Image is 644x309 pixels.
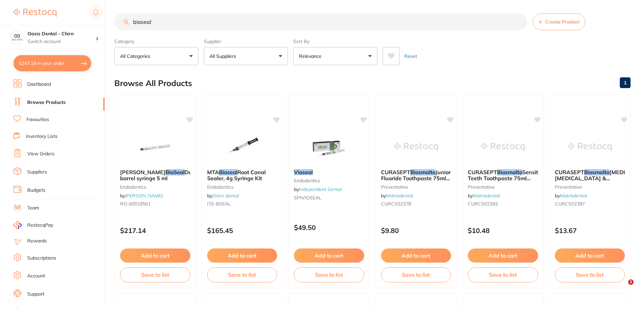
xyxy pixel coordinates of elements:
a: Subscriptions [27,255,56,262]
a: Suppliers [27,169,47,176]
h4: Oasis Dental - Chirn [28,31,96,37]
p: $165.45 [207,227,277,234]
img: CURASEPT Biosmalto Caries, Abrasion & Erosion Mouthwash 300ml 250ppm Fluoride [568,130,612,164]
span: [PERSON_NAME] [120,169,165,176]
button: Save to list [555,267,625,282]
button: Save to list [294,267,364,282]
span: Junior Fluoride Toothpaste 75ml All Fruits Flavour [381,169,451,188]
a: Matrixdental [473,193,500,199]
a: Browse Products [27,99,66,106]
p: All Categories [120,53,153,60]
span: by [294,186,342,192]
span: by [381,193,413,199]
small: preventative [468,184,538,190]
span: CURASEPT [381,169,410,176]
span: Root Canal Sealer, 4g Syringe Kit [207,169,266,182]
span: CURCS02387 [555,201,585,207]
iframe: Intercom live chat [614,279,631,296]
em: BioSeal [165,169,185,176]
button: Add to cart [120,248,190,263]
button: Add to cart [294,248,364,263]
span: MTA [207,169,219,176]
a: Matrixdental [386,193,413,199]
button: Save to list [207,267,277,282]
a: Matrixdental [560,193,587,199]
span: 2 [628,279,634,285]
img: Vioseal [307,130,351,164]
button: Add to cart [468,248,538,263]
span: CURASEPT [468,169,497,176]
span: RestocqPay [27,222,53,229]
button: All Suppliers [204,47,288,65]
label: Sort By [293,38,377,44]
button: Add to cart [207,248,277,263]
span: RO-60019561 [120,201,151,207]
p: $9.80 [381,227,451,234]
p: $217.14 [120,227,190,234]
small: preventative [381,184,451,190]
b: CURASEPT Biosmalto Junior Fluoride Toothpaste 75ml All Fruits Flavour [381,169,451,182]
span: by [468,193,500,199]
em: Bioseal [219,169,237,176]
button: Save to list [120,267,190,282]
small: endodontics [120,184,190,190]
button: Relevance [293,47,377,65]
button: Save to list [381,267,451,282]
span: CURCS02378 [381,201,411,207]
p: $13.67 [555,227,625,234]
p: $49.50 [294,224,364,231]
a: Favourites [27,116,49,123]
a: Inventory Lists [26,133,58,140]
b: MTA Bioseal Root Canal Sealer, 4g Syringe Kit [207,169,277,182]
span: by [555,193,587,199]
span: Sensitive Teeth Toothpaste 75ml 1450ppm [468,169,545,188]
p: Switch account [28,38,96,45]
span: by [120,193,163,199]
p: Relevance [299,53,324,60]
h2: Browse All Products [114,79,192,88]
a: Team [27,205,39,211]
img: ROEKO GuttaFlow BioSeal Dual-barrel syringe 5 ml [133,130,177,164]
a: Budgets [27,187,45,194]
span: CURASEPT [555,169,584,176]
a: RestocqPay [13,221,53,229]
span: Create Product [545,19,579,25]
img: MTA Bioseal Root Canal Sealer, 4g Syringe Kit [220,130,264,164]
button: $247.19 in your order [13,55,91,71]
em: Biosmalto [497,169,522,176]
label: Category [114,38,198,44]
a: Support [27,291,44,298]
p: All Suppliers [210,53,239,60]
button: Add to cart [381,248,451,263]
img: RestocqPay [13,221,22,229]
b: CURASEPT Biosmalto Sensitive Teeth Toothpaste 75ml 1450ppm [468,169,538,182]
small: endodontics [207,184,277,190]
b: Vioseal [294,169,364,175]
em: Vioseal [294,169,313,176]
small: endodontics [294,178,364,183]
span: by [207,193,239,199]
a: Orien dental [212,193,239,199]
img: CURASEPT Biosmalto Sensitive Teeth Toothpaste 75ml 1450ppm [481,130,525,164]
p: $10.48 [468,227,538,234]
a: Dashboard [27,81,51,88]
a: View Orders [27,151,54,157]
button: Create Product [533,13,585,30]
a: [PERSON_NAME] [125,193,163,199]
em: Biosmalto [410,169,435,176]
span: CURCS02393 [468,201,498,207]
span: SPIVIOSEAL [294,195,321,201]
b: ROEKO GuttaFlow BioSeal Dual-barrel syringe 5 ml [120,169,190,182]
img: Oasis Dental - Chirn [10,31,24,44]
em: Biosmalto [584,169,609,176]
button: Save to list [468,267,538,282]
button: Reset [402,47,419,65]
a: 1 [620,76,631,89]
button: All Categories [114,47,198,65]
small: preventative [555,184,625,190]
a: Rewards [27,238,47,244]
a: Account [27,273,45,279]
img: Restocq Logo [13,9,56,17]
b: CURASEPT Biosmalto Caries, Abrasion & Erosion Mouthwash 300ml 250ppm Fluoride [555,169,625,182]
button: Add to cart [555,248,625,263]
